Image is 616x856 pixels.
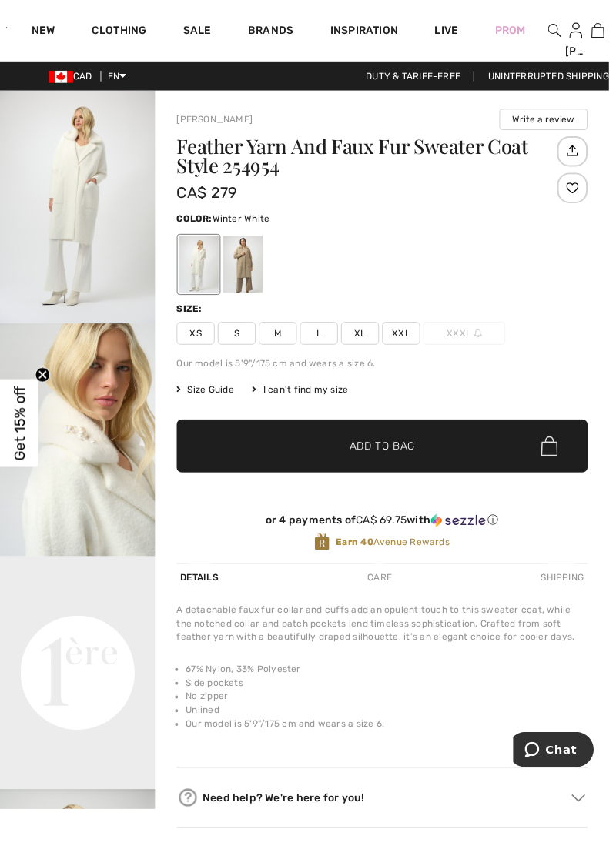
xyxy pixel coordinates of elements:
[49,72,99,82] span: CAD
[576,23,589,38] a: Sign In
[334,25,403,41] span: Inspiration
[188,697,594,711] li: No zipper
[188,711,594,725] li: Unlined
[179,424,594,478] button: Add to Bag
[179,610,594,651] div: A detachable faux fur collar and cuffs add an opulent touch to this sweater coat, while the notch...
[220,326,259,349] span: S
[179,387,236,401] span: Size Guide
[436,520,491,533] img: Sezzle
[345,326,383,349] span: XL
[594,22,615,40] a: 1
[92,25,148,41] a: Clothing
[368,570,400,598] div: Care
[318,539,333,557] img: Avenue Rewards
[179,216,215,226] span: Color:
[578,804,592,811] img: Arrow2.svg
[188,670,594,684] li: 67% Nylon, 33% Polyester
[179,326,217,349] span: XS
[547,441,564,461] img: Bag.svg
[566,139,591,166] img: Share
[554,22,567,40] img: search the website
[576,22,589,40] img: My Info
[179,795,594,818] div: Need help? We're here for you!
[49,72,74,84] img: Canadian Dollar
[303,326,342,349] span: L
[179,115,256,126] a: [PERSON_NAME]
[188,684,594,697] li: Side pockets
[109,72,128,82] span: EN
[262,326,300,349] span: M
[186,25,214,41] a: Sale
[181,239,221,296] div: Winter White
[179,520,594,539] div: or 4 payments ofCA$ 69.75withSezzle Click to learn more about Sezzle
[179,361,594,375] div: Our model is 5'9"/175 cm and wears a size 6.
[440,23,464,39] a: Live
[255,387,352,401] div: I can't find my size
[179,570,225,598] div: Details
[519,741,601,779] iframe: Opens a widget where you can chat to one of our agents
[340,541,454,555] span: Avenue Rewards
[544,570,594,598] div: Shipping
[6,12,7,43] img: 1ère Avenue
[35,372,51,387] button: Close teaser
[11,390,28,466] span: Get 15% off
[226,239,266,296] div: Fawn
[215,216,273,226] span: Winter White
[179,138,560,178] h1: Feather Yarn And Faux Fur Sweater Coat Style 254954
[179,306,208,319] div: Size:
[353,443,420,460] span: Add to Bag
[505,110,594,132] button: Write a review
[387,326,425,349] span: XXL
[572,44,593,60] div: [PERSON_NAME]
[598,22,611,40] img: My Bag
[500,23,531,39] a: Prom
[188,725,594,739] li: Our model is 5'9"/175 cm and wears a size 6.
[480,333,487,341] img: ring-m.svg
[251,25,297,41] a: Brands
[340,543,377,553] strong: Earn 40
[428,326,511,349] span: XXXL
[179,520,594,533] div: or 4 payments of with
[179,186,240,204] span: CA$ 279
[32,25,55,41] a: New
[360,520,412,533] span: CA$ 69.75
